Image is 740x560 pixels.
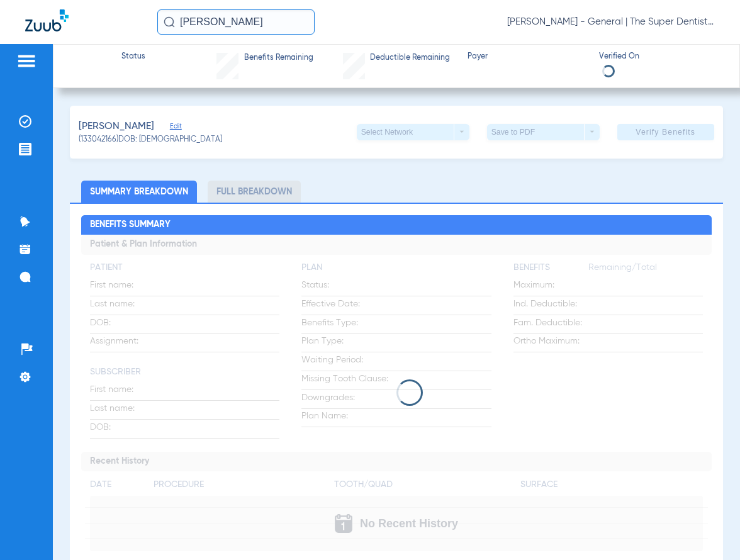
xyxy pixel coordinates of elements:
img: Zuub Logo [25,9,69,31]
span: [PERSON_NAME] [79,119,154,135]
img: hamburger-icon [16,53,36,69]
span: Edit [170,122,181,134]
span: Status [121,52,145,63]
li: Summary Breakdown [81,181,197,203]
span: Benefits Remaining [244,53,313,64]
span: (133042166) DOB: [DEMOGRAPHIC_DATA] [79,135,222,146]
h2: Benefits Summary [81,215,712,235]
span: Verified On [599,52,719,63]
span: [PERSON_NAME] - General | The Super Dentists [507,16,715,28]
li: Full Breakdown [208,181,301,203]
span: Payer [468,52,588,63]
input: Search for patients [157,9,315,35]
span: Deductible Remaining [370,53,450,64]
iframe: Chat Widget [677,500,740,560]
img: Search Icon [164,16,175,28]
